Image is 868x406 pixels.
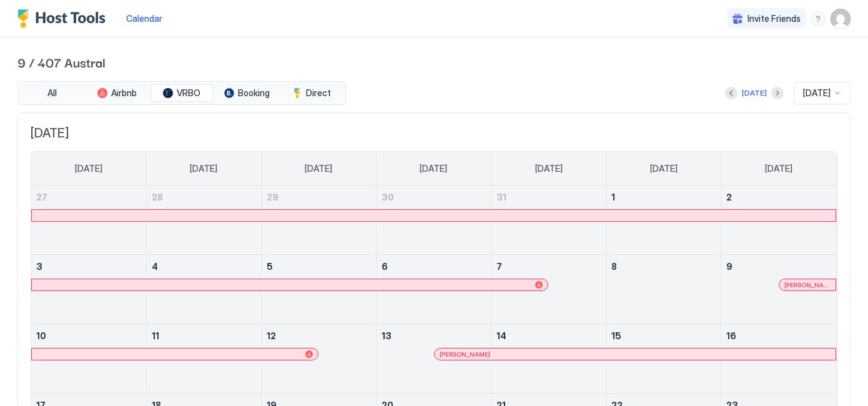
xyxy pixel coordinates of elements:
button: [DATE] [740,86,769,101]
a: July 29, 2025 [262,186,376,209]
td: August 5, 2025 [261,255,376,324]
td: August 2, 2025 [721,186,836,255]
a: August 4, 2025 [147,255,261,278]
a: Friday [638,152,690,186]
span: Airbnb [111,87,137,99]
span: 15 [611,330,621,341]
a: Calendar [126,12,162,25]
td: August 16, 2025 [721,324,836,394]
div: menu [811,11,826,26]
a: August 1, 2025 [606,186,721,209]
span: VRBO [177,87,200,99]
span: 16 [726,330,736,341]
a: August 8, 2025 [606,255,721,278]
button: Booking [215,84,278,102]
div: tab-group [17,81,346,105]
a: August 9, 2025 [721,255,836,278]
span: [DATE] [535,163,563,174]
span: [DATE] [190,163,217,174]
div: User profile [831,9,851,29]
span: 4 [152,261,158,272]
td: August 6, 2025 [376,255,491,324]
span: 7 [496,261,502,272]
button: All [21,84,83,102]
span: Booking [238,87,270,99]
span: Calendar [126,13,162,24]
span: 9 / 407 Austral [17,52,851,71]
a: August 6, 2025 [377,255,491,278]
span: [DATE] [75,163,102,174]
button: Previous month [725,87,737,99]
a: August 16, 2025 [721,324,836,347]
td: July 27, 2025 [31,186,146,255]
span: 30 [382,192,394,202]
span: 13 [382,330,392,341]
span: 10 [36,330,46,341]
span: [DATE] [305,163,332,174]
span: 8 [611,261,617,272]
td: August 14, 2025 [491,324,606,394]
td: August 1, 2025 [606,186,721,255]
span: 3 [36,261,42,272]
td: July 28, 2025 [146,186,261,255]
button: Next month [771,87,784,99]
a: July 27, 2025 [31,186,146,209]
td: August 4, 2025 [146,255,261,324]
a: Monday [177,152,230,186]
td: August 12, 2025 [261,324,376,394]
span: 1 [611,192,615,202]
a: August 10, 2025 [31,324,146,347]
span: [DATE] [803,87,831,99]
a: August 2, 2025 [721,186,836,209]
a: Thursday [523,152,575,186]
div: [PERSON_NAME] [440,350,831,359]
a: August 11, 2025 [147,324,261,347]
td: August 13, 2025 [376,324,491,394]
td: August 15, 2025 [606,324,721,394]
span: 29 [267,192,279,202]
span: 14 [496,330,506,341]
div: [DATE] [742,87,767,99]
button: VRBO [150,84,213,102]
a: August 7, 2025 [491,255,606,278]
td: July 31, 2025 [491,186,606,255]
span: [DATE] [765,163,792,174]
td: July 30, 2025 [376,186,491,255]
button: Direct [280,84,343,102]
td: August 3, 2025 [31,255,146,324]
span: 27 [36,192,47,202]
span: Direct [306,87,331,99]
a: July 28, 2025 [147,186,261,209]
span: 28 [152,192,163,202]
span: [PERSON_NAME] [440,350,490,359]
td: August 10, 2025 [31,324,146,394]
span: 12 [267,330,276,341]
td: July 29, 2025 [261,186,376,255]
a: August 12, 2025 [262,324,376,347]
a: August 14, 2025 [491,324,606,347]
a: July 31, 2025 [491,186,606,209]
span: [PERSON_NAME] [784,281,831,289]
td: August 11, 2025 [146,324,261,394]
a: Wednesday [407,152,460,186]
a: August 13, 2025 [377,324,491,347]
a: Tuesday [292,152,345,186]
td: August 7, 2025 [491,255,606,324]
a: Sunday [62,152,115,186]
span: All [47,87,57,99]
span: [DATE] [31,126,837,141]
td: August 9, 2025 [721,255,836,324]
a: July 30, 2025 [377,186,491,209]
span: [DATE] [650,163,678,174]
span: 6 [382,261,388,272]
a: August 15, 2025 [606,324,721,347]
td: August 8, 2025 [606,255,721,324]
a: Saturday [752,152,805,186]
span: Invite Friends [747,13,801,24]
a: Host Tools Logo [17,9,111,28]
a: August 5, 2025 [262,255,376,278]
button: Airbnb [86,84,148,102]
span: 5 [267,261,273,272]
